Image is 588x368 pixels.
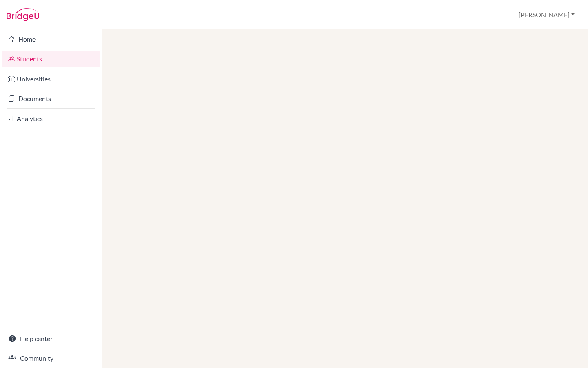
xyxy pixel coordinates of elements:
[2,110,100,127] a: Analytics
[2,31,100,47] a: Home
[2,330,100,347] a: Help center
[2,350,100,366] a: Community
[2,71,100,87] a: Universities
[7,8,39,21] img: Bridge-U
[2,51,100,67] a: Students
[2,90,100,107] a: Documents
[515,7,578,22] button: [PERSON_NAME]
